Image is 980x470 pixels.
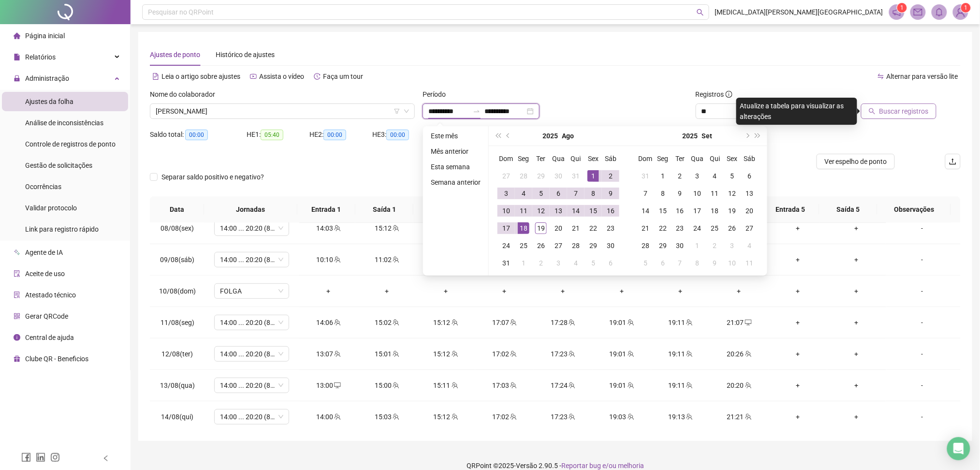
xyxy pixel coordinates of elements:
[570,170,582,182] div: 31
[307,223,350,234] div: 14:03
[605,170,616,182] div: 2
[25,119,103,127] span: Análise de inconsistências
[637,167,654,185] td: 2025-08-31
[741,167,759,185] td: 2025-09-06
[535,240,547,251] div: 26
[674,240,686,251] div: 30
[689,167,706,185] td: 2025-09-03
[744,257,756,269] div: 11
[532,202,550,220] td: 2025-08-12
[724,237,741,254] td: 2025-10-03
[553,188,564,199] div: 6
[741,237,759,254] td: 2025-10-04
[587,205,599,217] div: 15
[535,222,547,234] div: 19
[161,73,240,80] span: Leia o artigo sobre ajustes
[567,220,585,237] td: 2025-08-21
[706,220,724,237] td: 2025-09-25
[25,32,65,40] span: Página inicial
[587,222,599,234] div: 22
[702,126,713,146] button: month panel
[333,256,341,263] span: team
[824,156,887,167] span: Ver espelho de ponto
[689,150,706,167] th: Qua
[892,8,901,16] span: notification
[672,237,689,254] td: 2025-09-30
[654,202,672,220] td: 2025-09-15
[637,220,654,237] td: 2025-09-21
[570,257,582,269] div: 4
[413,196,471,223] th: Entrada 2
[14,355,20,362] span: gift
[473,107,481,115] span: to
[220,284,283,298] span: FOLGA
[657,240,669,251] div: 29
[500,257,512,269] div: 31
[744,240,756,251] div: 4
[14,32,20,39] span: home
[550,167,567,185] td: 2025-07-30
[497,220,515,237] td: 2025-08-17
[602,185,619,202] td: 2025-08-09
[25,355,88,363] span: Clube QR - Beneficios
[515,150,532,167] th: Seg
[897,3,907,13] sup: 1
[637,150,654,167] th: Dom
[879,106,929,117] span: Buscar registros
[657,257,669,269] div: 6
[741,220,759,237] td: 2025-09-27
[674,170,686,182] div: 2
[654,150,672,167] th: Seg
[605,205,616,217] div: 16
[637,185,654,202] td: 2025-09-07
[518,205,529,217] div: 11
[724,150,741,167] th: Sex
[878,73,884,80] span: swap
[657,222,669,234] div: 22
[894,254,951,265] div: -
[935,8,944,16] span: bell
[532,254,550,272] td: 2025-09-02
[220,252,283,267] span: 14:00 ... 20:20 (8 HORAS)
[553,205,564,217] div: 13
[550,185,567,202] td: 2025-08-06
[947,437,970,460] div: Open Intercom Messenger
[220,410,283,424] span: 14:00 ... 20:20 (8 HORAS)
[724,167,741,185] td: 2025-09-05
[654,237,672,254] td: 2025-09-29
[518,188,529,199] div: 4
[657,188,669,199] div: 8
[427,146,484,157] li: Mês anterior
[861,103,936,119] button: Buscar registros
[602,202,619,220] td: 2025-08-16
[761,196,819,223] th: Entrada 5
[706,150,724,167] th: Qui
[25,225,99,233] span: Link para registro rápido
[532,150,550,167] th: Ter
[14,313,20,320] span: qrcode
[216,51,275,59] span: Histórico de ajustes
[605,240,616,251] div: 30
[953,5,968,19] img: 86630
[706,237,724,254] td: 2025-10-02
[518,170,529,182] div: 28
[161,224,194,232] span: 08/08(sex)
[567,254,585,272] td: 2025-09-04
[323,130,346,140] span: 00:00
[585,202,602,220] td: 2025-08-15
[535,205,547,217] div: 12
[567,202,585,220] td: 2025-08-14
[654,254,672,272] td: 2025-10-06
[500,222,512,234] div: 17
[965,4,968,11] span: 1
[727,205,738,217] div: 19
[25,162,92,169] span: Gestão de solicitações
[692,240,703,251] div: 1
[404,108,410,114] span: down
[515,167,532,185] td: 2025-07-28
[427,176,484,188] li: Semana anterior
[724,220,741,237] td: 2025-09-26
[156,104,409,118] span: JULIANA PEREIRA DOS SANTOS
[314,73,321,80] span: history
[25,74,69,82] span: Administração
